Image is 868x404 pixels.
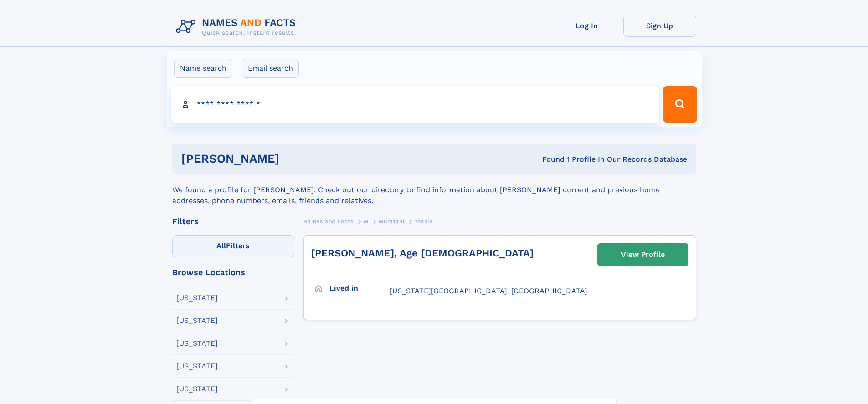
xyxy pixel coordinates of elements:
a: Sign Up [623,15,696,37]
img: Logo Names and Facts [172,15,303,39]
div: Browse Locations [172,268,294,276]
h3: Lived in [329,281,390,296]
span: M [364,218,369,225]
div: [US_STATE] [176,363,218,370]
a: [PERSON_NAME], Age [DEMOGRAPHIC_DATA] [311,247,534,259]
a: Muratani [379,215,404,227]
button: Search Button [663,86,697,123]
input: search input [171,86,659,123]
label: Filters [172,235,294,257]
a: View Profile [598,244,688,266]
div: View Profile [621,244,665,265]
div: [US_STATE] [176,317,218,324]
div: [US_STATE] [176,340,218,347]
span: Yoshie [415,218,433,225]
div: [US_STATE] [176,385,218,393]
div: Filters [172,217,294,225]
div: [US_STATE] [176,294,218,302]
a: Log In [550,15,623,37]
span: Muratani [379,218,404,225]
h1: [PERSON_NAME] [181,153,411,164]
div: We found a profile for [PERSON_NAME]. Check out our directory to find information about [PERSON_N... [172,174,696,206]
span: [US_STATE][GEOGRAPHIC_DATA], [GEOGRAPHIC_DATA] [390,286,587,295]
div: Found 1 Profile In Our Records Database [411,154,687,164]
span: All [216,241,226,250]
a: Names and Facts [303,215,354,227]
a: M [364,215,369,227]
label: Name search [174,59,232,78]
label: Email search [242,59,299,78]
